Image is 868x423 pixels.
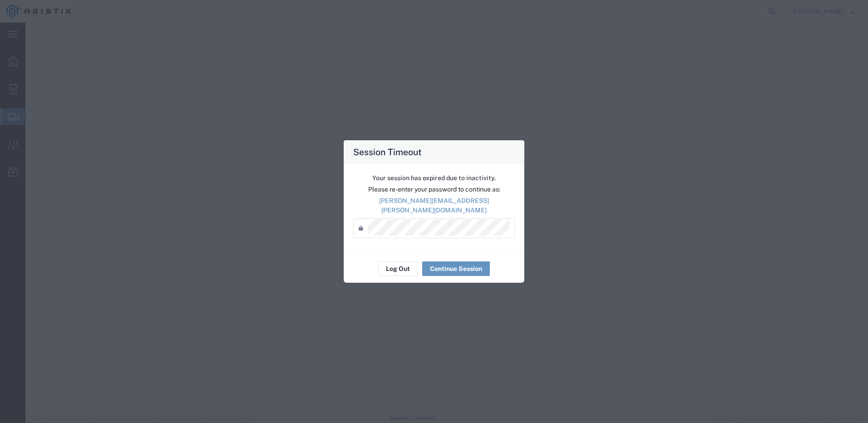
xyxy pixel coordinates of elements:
button: Continue Session [422,261,490,276]
h4: Session Timeout [353,145,422,158]
p: [PERSON_NAME][EMAIL_ADDRESS][PERSON_NAME][DOMAIN_NAME] [353,196,515,215]
p: Your session has expired due to inactivity. [353,173,515,183]
button: Log Out [378,261,418,276]
p: Please re-enter your password to continue as: [353,185,515,194]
